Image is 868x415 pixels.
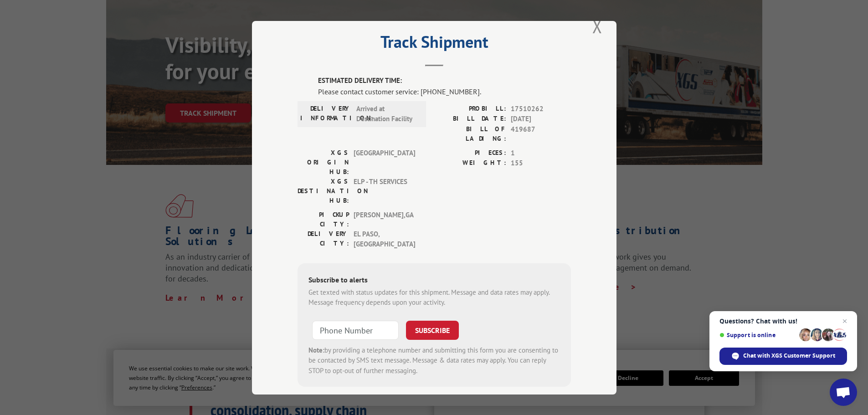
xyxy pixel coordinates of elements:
label: XGS DESTINATION HUB: [298,176,349,205]
span: 419687 [511,124,571,143]
span: Chat with XGS Customer Support [719,348,847,365]
span: ELP - TH SERVICES [354,176,415,205]
strong: Note: [308,345,324,354]
span: 1 [511,148,571,158]
span: Chat with XGS Customer Support [743,352,835,360]
span: Arrived at Destination Facility [356,103,418,124]
label: XGS ORIGIN HUB: [298,148,349,176]
label: WEIGHT: [434,158,506,169]
label: ESTIMATED DELIVERY TIME: [318,76,571,86]
span: [DATE] [511,114,571,124]
span: [PERSON_NAME] , GA [354,210,415,229]
a: Open chat [830,379,857,406]
label: PROBILL: [434,103,506,114]
span: 155 [511,158,571,169]
span: Support is online [719,332,796,338]
label: PICKUP CITY: [298,210,349,229]
button: Close modal [590,14,605,39]
div: Subscribe to alerts [308,274,560,287]
span: 17510262 [511,103,571,114]
input: Phone Number [312,320,399,339]
span: Questions? Chat with us! [719,318,847,325]
span: EL PASO , [GEOGRAPHIC_DATA] [354,229,415,249]
label: DELIVERY INFORMATION: [300,103,352,124]
label: BILL OF LADING: [434,124,506,143]
label: BILL DATE: [434,114,506,124]
span: [GEOGRAPHIC_DATA] [354,148,415,176]
label: PIECES: [434,148,506,158]
button: SUBSCRIBE [406,320,459,339]
div: Get texted with status updates for this shipment. Message and data rates may apply. Message frequ... [308,287,560,307]
label: DELIVERY CITY: [298,229,349,249]
h2: Track Shipment [298,36,571,53]
div: Please contact customer service: [PHONE_NUMBER]. [318,86,571,97]
div: by providing a telephone number and submitting this form you are consenting to be contacted by SM... [308,345,560,376]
